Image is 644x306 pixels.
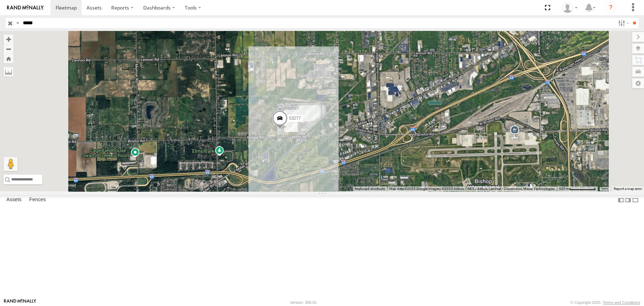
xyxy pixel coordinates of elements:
button: Zoom in [4,34,13,44]
button: Map Scale: 500 m per 71 pixels [557,186,598,191]
span: 500 m [559,187,569,191]
label: Dock Summary Table to the Left [617,195,624,205]
button: Zoom Home [4,54,13,63]
div: © Copyright 2025 - [570,300,640,305]
span: 53277 [289,116,301,121]
label: Map Settings [632,78,644,88]
label: Assets [3,195,25,205]
label: Fences [26,195,49,205]
button: Drag Pegman onto the map to open Street View [4,157,18,171]
label: Dock Summary Table to the Right [624,195,631,205]
label: Hide Summary Table [632,195,639,205]
label: Measure [4,67,13,77]
i: ? [605,2,616,13]
a: Visit our Website [4,299,36,306]
label: Search Query [15,18,20,28]
a: Report a map error [614,187,642,191]
a: Terms (opens in new tab) [601,187,608,190]
label: Search Filter Options [615,18,630,28]
span: Map data ©2025 Google Imagery ©2025 Airbus, CNES / Airbus, Landsat / Copernicus, Maxar Technologies [389,187,555,191]
img: rand-logo.svg [7,5,44,10]
button: Zoom out [4,44,13,54]
div: Version: 308.01 [290,300,317,305]
a: Terms and Conditions [603,300,640,305]
button: Keyboard shortcuts [355,186,385,191]
div: Miky Transport [560,2,580,13]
